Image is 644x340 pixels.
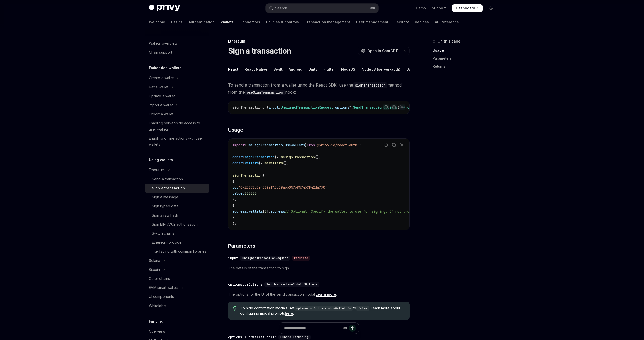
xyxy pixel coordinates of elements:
[259,161,261,165] span: }
[145,175,209,184] a: Send a transaction
[145,82,209,92] button: Toggle Get a wallet section
[353,82,387,88] code: signTransaction
[145,193,209,202] a: Sign a message
[228,265,410,271] span: The details of the transaction to sign.
[289,63,302,75] div: Android
[261,161,263,165] span: =
[283,161,289,165] span: ();
[145,247,209,256] a: Interfacing with common libraries
[356,16,388,28] a: User management
[267,209,271,214] span: ].
[316,292,336,297] a: Learn more
[152,194,178,200] div: Sign a message
[263,173,265,178] span: (
[152,239,183,245] div: Ethereum provider
[149,75,174,81] div: Create a wallet
[240,16,260,28] a: Connectors
[367,48,398,53] span: Open in ChatGPT
[243,155,245,159] span: {
[232,185,238,190] span: to:
[245,161,259,165] span: wallets
[145,73,209,82] button: Toggle Create a wallet section
[149,303,167,309] div: Whitelabel
[285,209,484,214] span: // Optional: Specify the wallet to use for signing. If not provided, the first wallet will be used.
[285,311,293,316] a: here
[149,102,173,108] div: Import a wallet
[145,301,209,310] a: Whitelabel
[356,306,369,311] code: false
[263,161,283,165] span: useWallets
[327,185,329,190] span: ,
[245,63,267,75] div: React Native
[145,119,209,134] a: Enabling server-side access to user wallets
[228,282,262,287] div: options.uiOptions
[433,54,499,62] a: Parameters
[228,39,410,44] div: Ethereum
[305,16,350,28] a: Transaction management
[145,165,209,175] button: Toggle Ethereum section
[149,258,160,264] div: Solana
[145,238,209,247] a: Ethereum provider
[145,101,209,110] button: Toggle Import a wallet section
[308,63,317,75] div: Unity
[149,276,170,282] div: Other chains
[228,46,291,55] h1: Sign a transaction
[245,191,257,196] span: 100000
[149,49,172,55] div: Chain support
[324,63,335,75] div: Flutter
[245,143,247,147] span: {
[415,16,429,28] a: Recipes
[285,143,305,147] span: useWallets
[145,229,209,238] a: Switch chains
[232,221,236,226] span: );
[149,93,175,99] div: Update a wallet
[266,16,299,28] a: Policies & controls
[228,242,255,249] span: Parameters
[242,256,288,260] span: UnsignedTransactionRequest
[232,143,245,147] span: import
[152,230,174,236] div: Switch chains
[145,39,209,48] a: Wallets overview
[145,220,209,229] a: Sign EIP-7702 authorization
[266,282,317,286] span: SendTransactionModalUIOptions
[145,211,209,220] a: Sign a raw hash
[281,105,333,110] span: UnsignedTransactionRequest
[152,203,178,209] div: Sign typed data
[149,5,180,12] img: dark logo
[263,105,269,110] span: : (
[407,63,415,75] div: Java
[275,155,277,159] span: }
[189,16,215,28] a: Authentication
[358,47,401,55] button: Open in ChatGPT
[232,209,249,214] span: address:
[349,105,353,110] span: ?:
[232,191,245,196] span: value:
[149,65,181,71] h5: Embedded wallets
[149,120,206,132] div: Enabling server-side access to user wallets
[232,105,263,110] span: signTransaction
[284,323,341,334] input: Ask a question...
[266,4,378,13] button: Open search
[292,256,310,261] div: required
[232,173,263,178] span: signTransaction
[435,16,459,28] a: API reference
[438,38,460,44] span: On this page
[432,6,446,11] a: Support
[307,143,315,147] span: from
[247,143,283,147] span: useSignTransaction
[233,306,237,311] svg: Tip
[283,143,285,147] span: ,
[149,40,177,46] div: Wallets overview
[245,90,285,95] code: useSignTransaction
[391,142,397,148] button: Copy the contents from the code block
[275,5,289,11] div: Search...
[228,126,243,133] span: Usage
[228,256,238,261] div: input
[433,62,499,70] a: Returns
[359,143,361,147] span: ;
[145,134,209,149] a: Enabling offline actions with user wallets
[349,325,356,332] button: Send message
[487,4,495,12] button: Toggle dark mode
[294,306,353,311] code: options.uiOptions.showWalletUIs
[383,104,389,110] button: Report incorrect code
